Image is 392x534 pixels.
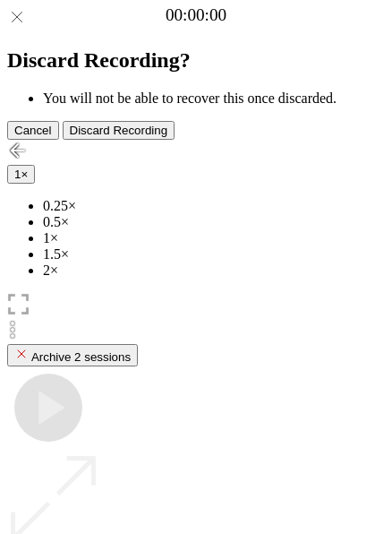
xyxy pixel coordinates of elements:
span: 1 [14,168,21,181]
li: 1.5× [43,246,385,263]
a: 00:00:00 [166,5,226,25]
button: Discard Recording [63,121,175,140]
li: 2× [43,263,385,279]
button: 1× [7,165,35,184]
li: 1× [43,230,385,246]
button: Archive 2 sessions [7,344,138,366]
li: 0.25× [43,198,385,214]
li: You will not be able to recover this once discarded. [43,90,385,107]
button: Cancel [7,121,59,140]
div: Archive 2 sessions [14,347,131,364]
h2: Discard Recording? [7,48,385,73]
li: 0.5× [43,214,385,230]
